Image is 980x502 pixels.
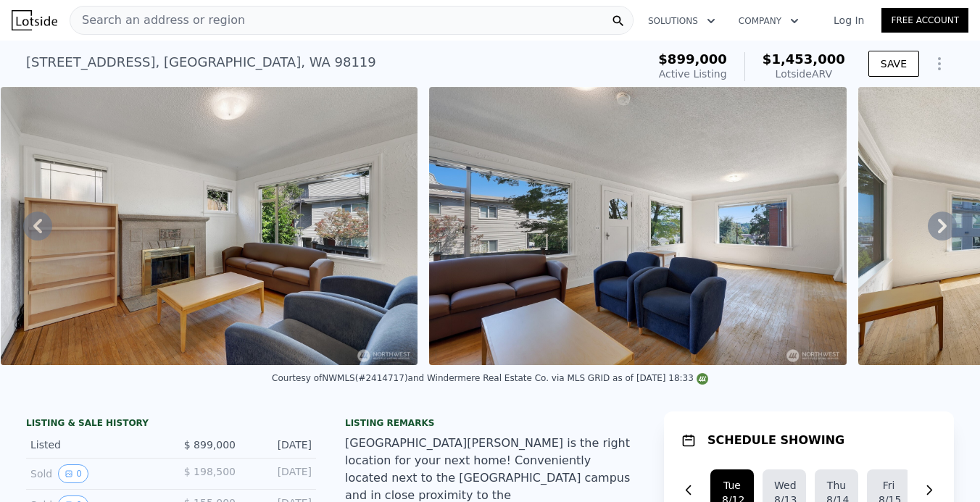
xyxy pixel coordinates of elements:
[868,51,919,77] button: SAVE
[707,432,844,449] h1: SCHEDULE SHOWING
[247,464,312,483] div: [DATE]
[816,13,881,28] a: Log In
[26,52,376,72] div: [STREET_ADDRESS] , [GEOGRAPHIC_DATA] , WA 98119
[30,464,159,483] div: Sold
[925,49,954,78] button: Show Options
[184,466,236,477] span: $ 198,500
[26,417,316,432] div: LISTING & SALE HISTORY
[727,8,810,34] button: Company
[58,464,88,483] button: View historical data
[881,8,968,33] a: Free Account
[429,87,847,365] img: Sale: 167426303 Parcel: 98031618
[30,438,159,452] div: Listed
[1,87,418,365] img: Sale: 167426303 Parcel: 98031618
[247,438,312,452] div: [DATE]
[659,68,727,80] span: Active Listing
[826,478,847,493] div: Thu
[184,439,236,451] span: $ 899,000
[658,51,727,67] span: $899,000
[345,417,635,429] div: Listing remarks
[774,478,794,493] div: Wed
[272,373,708,383] div: Courtesy of NWMLS (#2414717) and Windermere Real Estate Co. via MLS GRID as of [DATE] 18:33
[70,12,245,29] span: Search an address or region
[12,10,57,30] img: Lotside
[879,478,899,493] div: Fri
[763,51,845,67] span: $1,453,000
[722,478,742,493] div: Tue
[636,8,727,34] button: Solutions
[697,373,708,385] img: NWMLS Logo
[763,67,845,81] div: Lotside ARV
